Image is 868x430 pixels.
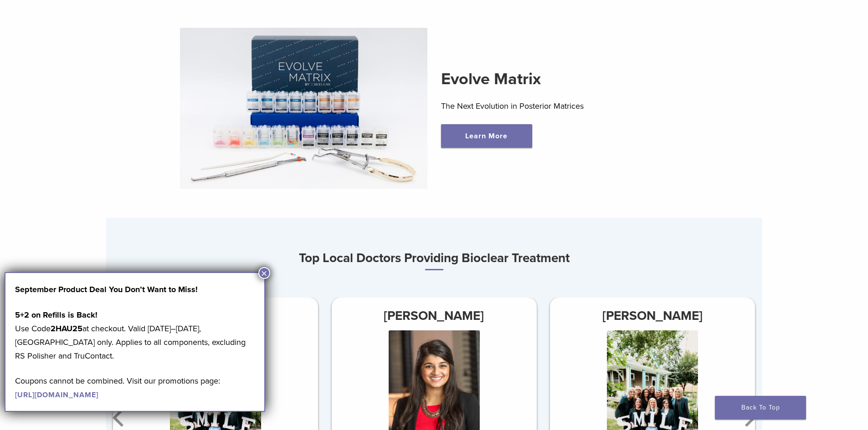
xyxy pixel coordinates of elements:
[441,124,532,148] a: Learn More
[331,305,536,327] h3: [PERSON_NAME]
[15,310,98,320] strong: 5+2 on Refills is Back!
[715,396,806,420] a: Back To Top
[550,305,755,327] h3: [PERSON_NAME]
[51,324,82,334] strong: 2HAU25
[180,28,427,189] img: Evolve Matrix
[15,390,98,400] a: [URL][DOMAIN_NAME]
[441,68,688,90] h2: Evolve Matrix
[258,267,270,279] button: Close
[15,308,255,363] p: Use Code at checkout. Valid [DATE]–[DATE], [GEOGRAPHIC_DATA] only. Applies to all components, exc...
[441,99,688,113] p: The Next Evolution in Posterior Matrices
[106,247,762,270] h3: Top Local Doctors Providing Bioclear Treatment
[15,374,255,401] p: Coupons cannot be combined. Visit our promotions page:
[15,284,198,294] strong: September Product Deal You Don’t Want to Miss!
